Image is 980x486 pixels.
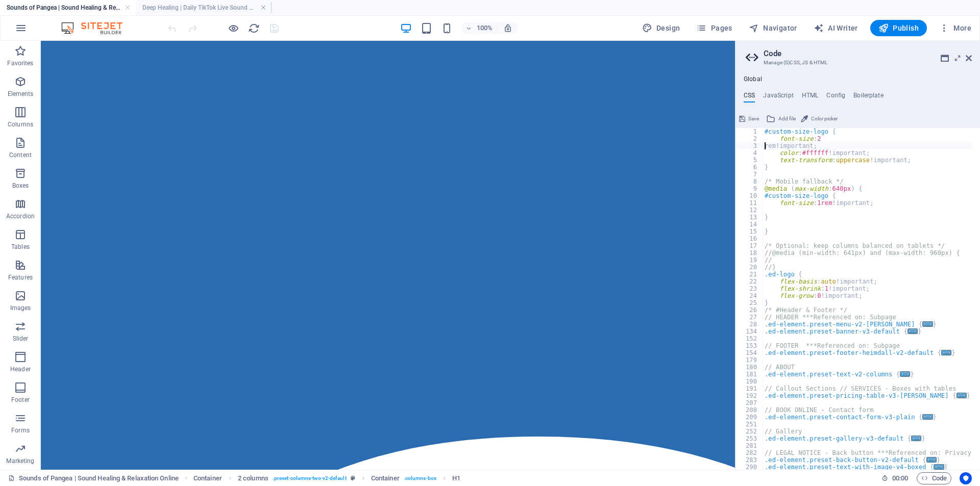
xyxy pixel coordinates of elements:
div: 3 [736,142,764,149]
span: Publish [878,23,919,33]
div: 24 [736,292,764,299]
h4: JavaScript [763,92,793,103]
div: 252 [736,428,764,435]
img: Editor Logo [59,22,135,34]
div: 8 [736,178,764,185]
div: 17 [736,242,764,249]
span: ... [957,393,967,398]
h4: HTML [802,92,819,103]
div: 18 [736,249,764,257]
div: 192 [736,392,764,399]
span: Save [748,113,759,125]
button: More [935,20,975,36]
span: Design [642,23,680,33]
div: 14 [736,221,764,228]
span: Color picker [811,113,838,125]
button: Publish [870,20,927,36]
button: Usercentrics [960,472,972,484]
p: Tables [11,243,30,251]
h2: Code [764,49,972,58]
span: ... [941,350,951,355]
span: More [939,23,971,33]
span: Click to select. Double-click to edit [238,472,268,484]
div: 16 [736,235,764,242]
div: 1 [736,128,764,135]
div: 25 [736,299,764,306]
span: ... [908,328,918,334]
button: 100% [461,22,498,34]
div: 152 [736,335,764,342]
p: Header [10,365,31,373]
h6: 100% [477,22,493,34]
div: 4 [736,149,764,157]
span: Pages [696,23,732,33]
h4: Boilerplate [853,92,884,103]
div: 20 [736,264,764,271]
div: 209 [736,414,764,421]
div: 190 [736,378,764,385]
nav: breadcrumb [193,472,460,484]
button: AI Writer [810,20,862,36]
i: On resize automatically adjust zoom level to fit chosen device. [503,23,512,33]
div: 6 [736,164,764,171]
p: Slider [13,335,29,343]
div: 2 [736,135,764,142]
span: Code [921,472,947,484]
button: Color picker [799,113,839,125]
div: 21 [736,271,764,278]
span: : [899,474,901,482]
button: Click here to leave preview mode and continue editing [227,22,239,34]
h4: Deep Healing | Daily TikTok Live Sound Healing [136,2,272,13]
div: 12 [736,207,764,214]
p: Features [8,273,33,282]
span: Click to select. Double-click to edit [371,472,400,484]
div: 11 [736,199,764,207]
p: Forms [11,426,30,434]
div: 290 [736,464,764,471]
span: ... [911,436,921,441]
div: 15 [736,228,764,235]
p: Images [10,304,31,312]
div: 191 [736,385,764,392]
button: Code [917,472,951,484]
div: 180 [736,364,764,371]
h4: Global [744,75,762,84]
div: 22 [736,278,764,285]
div: 26 [736,306,764,314]
span: ... [923,414,933,420]
button: Design [638,20,684,36]
div: 181 [736,371,764,378]
p: Favorites [7,59,33,67]
span: Click to select. Double-click to edit [193,472,222,484]
span: AI Writer [814,23,858,33]
i: This element is a customizable preset [351,475,355,481]
span: 00 00 [892,472,908,484]
div: Design (Ctrl+Alt+Y) [638,20,684,36]
div: 28 [736,321,764,328]
div: 282 [736,449,764,456]
div: 251 [736,421,764,428]
div: 134 [736,328,764,335]
div: 13 [736,214,764,221]
div: 7 [736,171,764,178]
div: 179 [736,356,764,364]
h4: CSS [744,92,755,103]
div: 27 [736,314,764,321]
div: 5 [736,157,764,164]
button: Add file [765,113,797,125]
p: Marketing [6,457,34,465]
p: Accordion [6,212,35,220]
h4: Config [826,92,845,103]
span: ... [923,321,933,327]
h3: Manage (S)CSS, JS & HTML [764,58,951,67]
div: 283 [736,456,764,464]
button: Navigator [745,20,801,36]
span: Click to select. Double-click to edit [452,472,460,484]
p: Boxes [12,182,29,190]
div: 281 [736,442,764,449]
span: . preset-columns-two-v2-default [273,472,347,484]
span: Add file [778,113,796,125]
div: 153 [736,342,764,349]
div: 9 [736,185,764,192]
button: Pages [692,20,736,36]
